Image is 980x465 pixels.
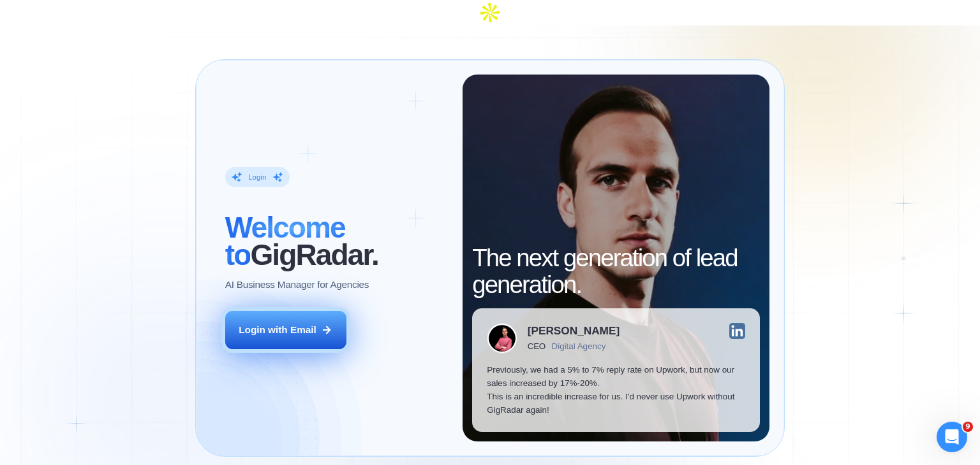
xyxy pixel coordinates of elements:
[937,422,967,452] iframe: Intercom live chat
[225,211,345,271] span: Welcome to
[487,363,745,417] p: Previously, we had a 5% to 7% reply rate on Upwork, but now our sales increased by 17%-20%. This ...
[225,214,448,268] h2: ‍ GigRadar.
[552,341,606,351] div: Digital Agency
[225,311,346,349] button: Login with Email
[239,323,316,336] div: Login with Email
[528,325,620,336] div: [PERSON_NAME]
[225,278,369,291] p: AI Business Manager for Agencies
[963,422,973,432] span: 9
[248,173,266,182] div: Login
[528,341,546,351] div: CEO
[472,245,760,298] h2: The next generation of lead generation.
